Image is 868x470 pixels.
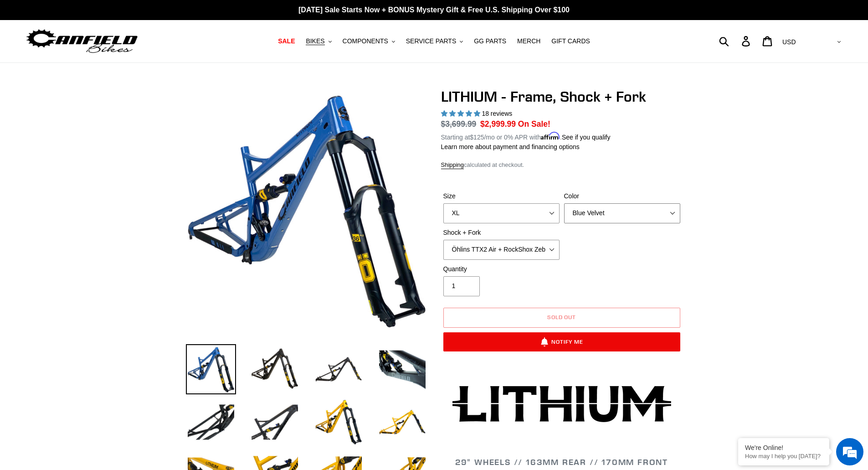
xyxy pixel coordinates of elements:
[517,37,540,45] span: MERCH
[306,37,324,45] span: BIKES
[313,344,364,394] img: Load image into Gallery viewer, LITHIUM - Frame, Shock + Fork
[338,35,400,47] button: COMPONENTS
[551,37,590,45] span: GIFT CARDS
[29,46,52,68] img: d_696896380_company_1647369064580_696896380
[301,35,336,47] button: BIKES
[441,160,683,170] div: calculated at checkout.
[149,5,171,26] div: Minimize live chat window
[401,35,467,47] button: SERVICE PARTS
[343,37,388,45] span: COMPONENTS
[562,134,611,141] a: See if you qualify - Learn more about Affirm Financing (opens in modal)
[541,132,560,140] span: Affirm
[53,115,126,207] span: We're online!
[61,51,167,63] div: Chat with us now
[724,31,747,51] input: Search
[250,344,300,394] img: Load image into Gallery viewer, LITHIUM - Frame, Shock + Fork
[470,134,484,141] span: $125
[441,143,580,150] a: Learn more about payment and financing options
[441,88,683,105] h1: LITHIUM - Frame, Shock + Fork
[441,110,482,117] span: 5.00 stars
[443,264,560,274] label: Quantity
[547,35,595,47] a: GIFT CARDS
[406,37,456,45] span: SERVICE PARTS
[480,119,516,129] span: $2,999.99
[452,386,671,422] img: Lithium-Logo_480x480.png
[469,35,511,47] a: GG PARTS
[25,27,139,56] img: Canfield Bikes
[377,344,427,394] img: Load image into Gallery viewer, LITHIUM - Frame, Shock + Fork
[377,397,427,447] img: Load image into Gallery viewer, LITHIUM - Frame, Shock + Fork
[474,37,506,45] span: GG PARTS
[745,444,822,451] div: We're Online!
[443,332,680,351] button: Notify Me
[482,110,512,117] span: 18 reviews
[443,228,560,238] label: Shock + Fork
[441,130,611,142] p: Starting at /mo or 0% APR with .
[278,37,295,45] span: SALE
[10,50,24,64] div: Navigation go back
[443,308,680,328] button: Sold out
[745,453,822,460] p: How may I help you today?
[547,314,576,320] span: Sold out
[455,457,668,467] span: 29" WHEELS // 163mm REAR // 170mm FRONT
[443,191,560,201] label: Size
[313,397,364,447] img: Load image into Gallery viewer, LITHIUM - Frame, Shock + Fork
[5,249,174,281] textarea: Type your message and hit 'Enter'
[513,35,545,47] a: MERCH
[186,344,236,394] img: Load image into Gallery viewer, LITHIUM - Frame, Shock + Fork
[250,397,300,447] img: Load image into Gallery viewer, LITHIUM - Frame, Shock + Fork
[518,118,550,130] span: On Sale!
[441,161,464,169] a: Shipping
[564,191,680,201] label: Color
[273,35,299,47] a: SALE
[186,397,236,447] img: Load image into Gallery viewer, LITHIUM - Frame, Shock + Fork
[441,119,477,129] span: $3,699.99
